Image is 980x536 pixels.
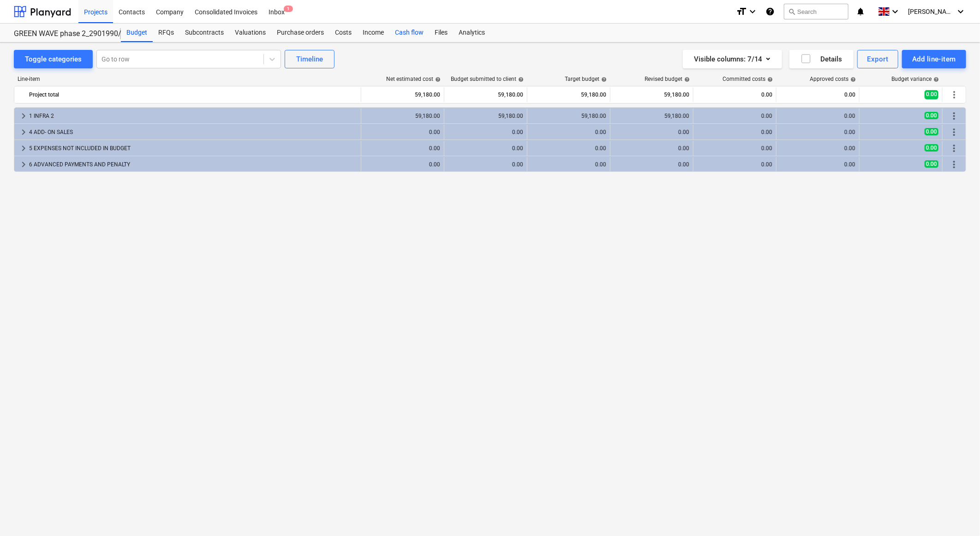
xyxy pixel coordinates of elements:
div: 5 EXPENSES NOT INCLUDED IN BUDGET [29,141,357,156]
span: help [849,77,856,82]
div: 59,180.00 [614,113,689,119]
a: Income [357,24,389,42]
div: 0.00 [697,113,772,119]
div: 0.00 [697,87,772,102]
i: Knowledge base [765,6,775,17]
button: Details [789,50,854,68]
div: 59,180.00 [531,87,606,102]
a: Budget [121,24,153,42]
div: 0.00 [448,145,523,152]
div: 0.00 [780,161,855,168]
span: 0.00 [925,160,938,168]
a: RFQs [153,24,179,42]
i: notifications [856,6,865,17]
div: 0.00 [531,129,606,135]
div: 0.00 [697,129,772,135]
span: 1 [284,6,293,12]
div: 0.00 [780,87,855,102]
div: 6 ADVANCED PAYMENTS AND PENALTY [29,157,357,172]
div: 0.00 [697,161,772,168]
div: 59,180.00 [448,87,523,102]
span: help [433,77,441,82]
div: Add line-item [912,53,956,65]
button: Visible columns:7/14 [683,50,782,68]
a: Cash flow [389,24,429,42]
div: Export [867,53,889,65]
div: 0.00 [780,129,855,135]
div: 1 INFRA 2 [29,109,357,123]
div: 0.00 [780,113,855,119]
span: More actions [949,143,960,154]
span: help [682,77,690,82]
span: keyboard_arrow_right [18,143,29,154]
div: 0.00 [448,129,523,135]
button: Add line-item [902,50,966,68]
span: help [599,77,607,82]
div: 0.00 [365,161,440,168]
div: 0.00 [365,145,440,152]
span: keyboard_arrow_right [18,110,29,122]
div: Budget variance [891,76,939,82]
a: Subcontracts [179,24,229,42]
a: Analytics [453,24,490,42]
span: More actions [949,89,960,100]
div: 59,180.00 [448,113,523,119]
i: keyboard_arrow_down [890,6,901,17]
span: 0.00 [925,112,938,119]
i: keyboard_arrow_down [955,6,966,17]
div: Details [801,53,843,65]
div: 0.00 [448,161,523,168]
div: Revised budget [645,76,690,82]
div: 59,180.00 [531,113,606,119]
button: Export [857,50,899,68]
i: format_size [736,6,747,17]
iframe: Chat Widget [934,492,980,536]
div: Toggle categories [25,53,82,65]
div: Visible columns : 7/14 [694,53,771,65]
i: keyboard_arrow_down [747,6,758,17]
a: Purchase orders [271,24,329,42]
div: Committed costs [723,76,773,82]
span: keyboard_arrow_right [18,127,29,138]
span: More actions [949,159,960,170]
button: Toggle categories [14,50,93,68]
div: 0.00 [780,145,855,152]
span: More actions [949,127,960,138]
div: 0.00 [531,145,606,152]
div: 59,180.00 [614,87,689,102]
div: 0.00 [614,161,689,168]
span: 0.00 [925,144,938,152]
a: Files [429,24,453,42]
div: 0.00 [697,145,772,152]
div: 0.00 [614,129,689,135]
span: search [788,8,795,15]
span: 0.00 [925,128,938,135]
span: 0.00 [925,90,938,99]
div: 4 ADD- ON SALES [29,125,357,140]
button: Timeline [285,50,335,68]
a: Costs [329,24,357,42]
a: Valuations [229,24,271,42]
span: More actions [949,110,960,122]
span: [PERSON_NAME] [908,8,954,15]
div: Target budget [565,76,607,82]
div: Timeline [296,53,323,65]
div: 59,180.00 [365,87,440,102]
span: help [932,77,939,82]
div: 59,180.00 [365,113,440,119]
div: Approved costs [810,76,856,82]
div: 0.00 [531,161,606,168]
div: Budget submitted to client [451,76,524,82]
div: Net estimated cost [386,76,441,82]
